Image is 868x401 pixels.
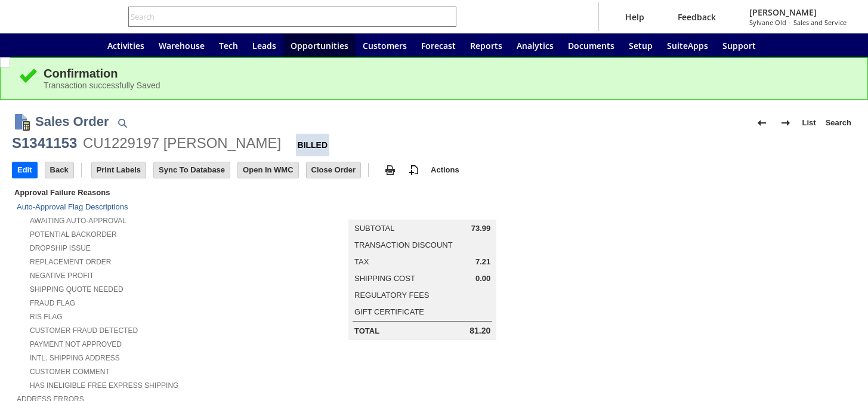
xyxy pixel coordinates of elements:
[50,38,64,53] svg: Shortcuts
[779,116,793,130] img: Next
[749,7,847,18] span: [PERSON_NAME]
[115,116,129,130] img: Quick Find
[129,10,440,24] input: Search
[475,274,490,283] span: 0.00
[383,163,397,177] img: print.svg
[678,11,716,23] span: Feedback
[426,165,464,174] a: Actions
[30,272,94,280] a: Negative Profit
[79,38,93,53] svg: Home
[348,200,496,220] caption: Summary
[354,224,394,233] a: Subtotal
[798,113,821,132] a: List
[471,224,491,233] span: 73.99
[35,112,109,131] h1: Sales Order
[789,18,791,27] span: -
[44,81,850,90] div: Transaction successfully Saved
[354,274,415,283] a: Shipping Cost
[17,202,128,211] a: Auto-Approval Flag Descriptions
[72,33,100,57] a: Home
[291,40,348,51] span: Opportunities
[821,113,856,132] a: Search
[469,326,490,336] span: 81.20
[625,11,644,23] span: Help
[660,33,715,57] a: SuiteApps
[722,40,756,51] span: Support
[45,162,73,178] input: Back
[421,40,456,51] span: Forecast
[30,230,117,239] a: Potential Backorder
[283,33,356,57] a: Opportunities
[307,162,360,178] input: Close Order
[30,258,111,266] a: Replacement Order
[354,291,429,300] a: Regulatory Fees
[30,313,63,321] a: RIS flag
[30,326,138,335] a: Customer Fraud Detected
[755,116,769,130] img: Previous
[30,340,122,348] a: Payment not approved
[107,40,144,51] span: Activities
[30,299,75,307] a: Fraud Flag
[622,33,660,57] a: Setup
[407,163,421,177] img: add-record.svg
[30,244,91,252] a: Dropship Issue
[30,217,126,225] a: Awaiting Auto-Approval
[238,162,298,178] input: Open In WMC
[475,257,490,267] span: 7.21
[440,10,454,24] svg: Search
[568,40,614,51] span: Documents
[43,33,72,57] div: Shortcuts
[354,240,453,249] a: Transaction Discount
[354,307,424,316] a: Gift Certificate
[296,134,330,156] div: Billed
[152,33,212,57] a: Warehouse
[749,18,786,27] span: Sylvane Old
[13,162,37,178] input: Edit
[463,33,509,57] a: Reports
[356,33,414,57] a: Customers
[793,18,847,27] span: Sales and Service
[561,33,622,57] a: Documents
[30,285,123,294] a: Shipping Quote Needed
[21,38,36,53] svg: Recent Records
[517,40,554,51] span: Analytics
[245,33,283,57] a: Leads
[629,40,653,51] span: Setup
[83,134,281,153] div: CU1229197 [PERSON_NAME]
[14,33,43,57] a: Recent Records
[667,40,708,51] span: SuiteApps
[30,381,178,390] a: Has Ineligible Free Express Shipping
[30,354,120,362] a: Intl. Shipping Address
[12,134,77,153] div: S1341153
[354,257,369,266] a: Tax
[252,40,276,51] span: Leads
[363,40,407,51] span: Customers
[30,368,110,376] a: Customer Comment
[159,40,205,51] span: Warehouse
[92,162,146,178] input: Print Labels
[354,326,379,335] a: Total
[12,186,283,199] div: Approval Failure Reasons
[219,40,238,51] span: Tech
[100,33,152,57] a: Activities
[509,33,561,57] a: Analytics
[212,33,245,57] a: Tech
[414,33,463,57] a: Forecast
[44,67,850,81] div: Confirmation
[154,162,230,178] input: Sync To Database
[470,40,502,51] span: Reports
[715,33,763,57] a: Support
